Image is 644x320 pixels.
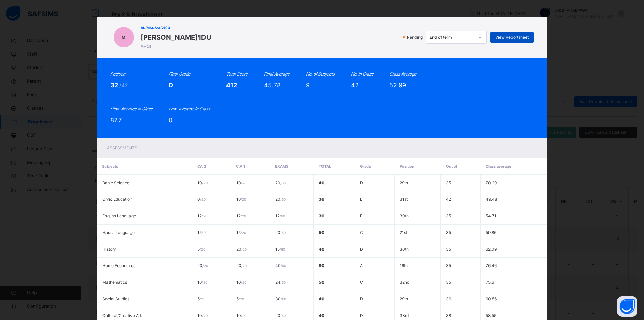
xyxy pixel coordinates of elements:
span: / 20 [200,197,206,201]
span: D [360,180,363,185]
span: Civic Education [102,197,132,202]
span: 40 [275,263,286,268]
span: Basic Science [102,180,129,185]
span: 20 [275,313,286,318]
span: C [360,280,363,285]
span: 35 [446,280,451,285]
span: 15 [236,230,246,235]
span: /42 [119,82,128,89]
span: 15 [275,247,285,252]
span: 40 [319,313,324,318]
span: 32nd [400,280,409,285]
span: 412 [226,82,237,89]
span: 12 [236,213,246,218]
span: 42 [446,197,451,202]
i: Final Average [264,71,290,77]
span: 50 [319,230,324,235]
span: 52.99 [389,82,406,89]
span: 10 [197,313,208,318]
span: Home Economics [102,263,135,268]
span: 40 [319,296,324,301]
span: 36 [319,213,324,218]
span: 30th [400,247,409,252]
span: / 20 [202,231,207,235]
span: / 60 [280,231,286,235]
span: Cultural/Creative Arts [102,313,143,318]
span: 15 [197,230,207,235]
span: 5 [197,296,205,301]
span: 42 [351,82,359,89]
span: 16 [236,197,246,202]
span: / 60 [281,297,286,301]
span: 35 [446,230,451,235]
span: EXAMS [275,164,288,169]
span: History [102,247,116,252]
span: / 60 [280,314,286,318]
button: Open asap [617,296,637,317]
span: D [360,296,363,301]
span: Total [319,164,331,169]
span: C.A 1 [236,164,245,169]
span: 21st [400,230,407,235]
span: / 20 [202,214,207,218]
span: English Language [102,213,136,218]
span: 20 [275,180,286,185]
span: 45.78 [264,82,281,89]
span: 10 [236,180,246,185]
span: Assessments [107,145,137,150]
span: 62.09 [486,247,497,252]
span: 54.71 [486,213,496,218]
span: / 20 [241,314,246,318]
span: / 20 [202,314,208,318]
span: / 20 [241,231,246,235]
span: D [360,247,363,252]
span: 9 [306,82,310,89]
i: High. Average in Class [110,106,152,111]
span: Subjects [102,164,118,169]
span: / 20 [241,264,247,268]
i: Position [110,71,125,77]
span: AD/MSS/23/2190 [141,25,211,30]
span: Mathematics [102,280,127,285]
span: Class average [486,164,511,169]
span: Pending [406,34,425,40]
span: 35 [446,213,451,218]
span: / 20 [241,214,246,218]
span: 0 [197,197,206,202]
span: 36 [319,197,324,202]
i: Class Average [389,71,416,77]
span: 36 [446,296,451,301]
span: 29th [400,180,408,185]
span: 16th [400,263,408,268]
span: 35 [446,263,451,268]
span: E [360,197,362,202]
span: 5 [236,296,244,301]
span: / 60 [280,214,285,218]
span: 58.55 [486,313,496,318]
span: 16 [197,280,207,285]
span: 31st [400,197,408,202]
span: M [122,34,125,40]
span: View Reportsheet [495,34,529,40]
span: 38 [446,313,451,318]
span: / 20 [200,297,205,301]
span: 76.46 [486,263,497,268]
span: Social Studies [102,296,129,301]
span: Position [400,164,414,169]
span: Out of [446,164,457,169]
span: 12 [275,213,285,218]
span: 87.7 [110,116,122,124]
span: 70.29 [486,180,497,185]
span: 30th [400,213,409,218]
span: / 60 [280,280,286,284]
div: End of term [430,34,474,40]
span: / 20 [202,181,208,185]
span: C [360,230,363,235]
span: / 20 [202,280,207,284]
span: Grade [360,164,371,169]
span: 75.6 [486,280,494,285]
i: No. in Class [351,71,373,77]
span: 30 [275,296,286,301]
span: 10 [197,180,208,185]
span: 40 [319,247,324,252]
